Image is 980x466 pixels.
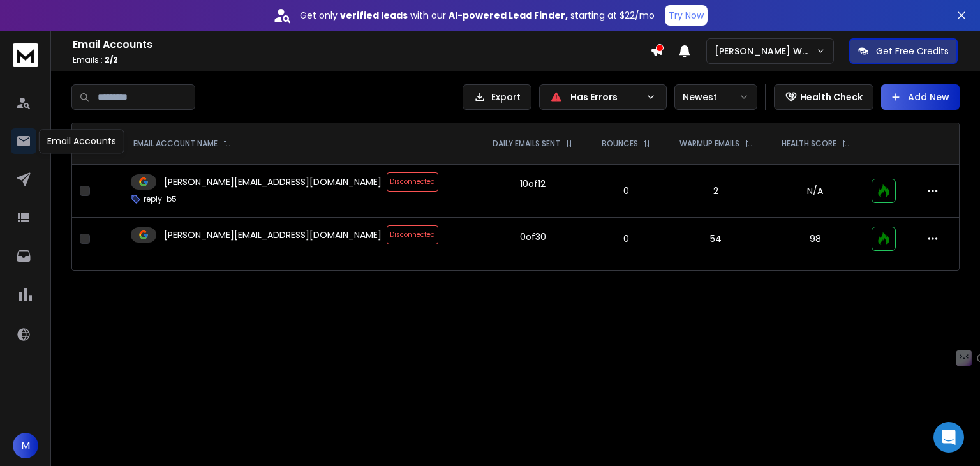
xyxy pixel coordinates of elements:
[387,172,438,192] span: Disconnected
[669,9,704,22] p: Try Now
[520,177,546,190] div: 10 of 12
[73,55,650,65] p: Emails :
[602,139,638,149] p: BOUNCES
[105,54,118,65] span: 2 / 2
[164,229,382,241] p: [PERSON_NAME][EMAIL_ADDRESS][DOMAIN_NAME]
[596,184,657,197] p: 0
[73,37,650,52] h1: Email Accounts
[520,230,546,243] div: 0 of 30
[596,232,657,245] p: 0
[340,9,408,22] strong: verified leads
[715,45,816,57] p: [PERSON_NAME] Workspace
[849,38,958,64] button: Get Free Credits
[133,139,230,149] div: EMAIL ACCOUNT NAME
[665,218,767,260] td: 54
[164,176,382,188] p: [PERSON_NAME][EMAIL_ADDRESS][DOMAIN_NAME]
[674,84,757,110] button: Newest
[876,45,949,57] p: Get Free Credits
[387,225,438,244] span: Disconnected
[300,9,655,22] p: Get only with our starting at $22/mo
[570,91,641,103] p: Has Errors
[449,9,568,22] strong: AI-powered Lead Finder,
[665,165,767,218] td: 2
[13,433,38,458] button: M
[463,84,531,110] button: Export
[679,139,739,149] p: WARMUP EMAILS
[782,139,836,149] p: HEALTH SCORE
[144,194,177,204] p: reply-b5
[881,84,960,110] button: Add New
[933,422,964,453] div: Open Intercom Messenger
[774,84,873,110] button: Health Check
[800,91,863,103] p: Health Check
[39,129,124,153] div: Email Accounts
[13,43,38,67] img: logo
[767,218,864,260] td: 98
[493,139,560,149] p: DAILY EMAILS SENT
[665,5,708,26] button: Try Now
[775,184,856,197] p: N/A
